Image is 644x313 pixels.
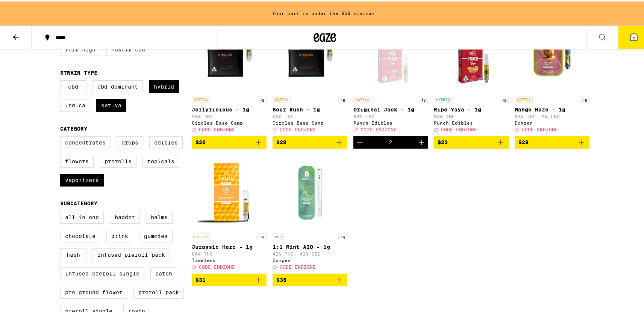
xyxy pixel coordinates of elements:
button: Add to bag [192,134,267,147]
p: Sour Rush - 1g [273,105,347,111]
div: 2 [389,138,392,144]
p: SATIVA [192,95,210,101]
p: 84% THC [192,250,267,255]
label: Sativa [96,98,126,110]
div: Circles Base Camp [273,119,347,124]
div: Timeless [192,256,267,261]
span: CODE ENDZONE [199,126,235,131]
a: Open page for Original Jack - 1g from Punch Edibles [353,16,428,134]
legend: Category [60,124,87,130]
p: 1g [258,95,267,101]
span: $29 [518,138,529,144]
p: Ripe Yaya - 1g [434,105,509,111]
label: Mostly CBD [106,42,150,54]
label: Infused Preroll Single [60,266,144,278]
a: Open page for Mango Haze - 1g from Dompen [515,16,589,134]
label: Drink [106,228,133,241]
label: Balms [146,209,173,222]
p: Mango Haze - 1g [515,105,589,111]
div: Dompen [273,256,347,261]
span: $20 [276,138,286,144]
label: Prerolls [100,153,136,166]
label: Drops [117,135,143,147]
img: Circles Base Camp - Sour Rush - 1g [273,16,347,91]
p: 42% THC: 42% CBD [273,250,347,255]
p: 1:1 Mint AIO - 1g [273,242,347,248]
button: Add to bag [515,134,589,147]
p: CBD [273,232,284,239]
div: Circles Base Camp [192,119,267,124]
label: Topicals [142,153,179,166]
label: Preroll Pack [133,284,184,297]
span: CODE ENDZONE [441,126,477,131]
p: 1g [500,95,509,101]
button: Add to bag [273,272,347,285]
span: $35 [276,275,286,281]
button: Add to bag [434,134,509,147]
p: 90% THC [273,113,347,117]
button: Add to bag [273,134,347,147]
img: Punch Edibles - Ripe Yaya - 1g [442,16,500,91]
p: SATIVA [273,95,291,101]
span: Hi. Need any help? [5,5,54,11]
label: Edibles [149,135,183,147]
label: Infused Preroll Pack [92,247,170,260]
span: CODE ENDZONE [280,126,316,131]
a: Open page for Jellylicious - 1g from Circles Base Camp [192,16,267,134]
span: CODE ENDZONE [199,263,235,268]
label: Patch [150,266,177,278]
img: Dompen - Mango Haze - 1g [515,16,589,91]
p: SATIVA [192,232,210,239]
img: Timeless - Jurassic Haze - 1g [192,153,267,228]
a: Open page for 1:1 Mint AIO - 1g from Dompen [273,153,347,272]
button: Increment [415,134,428,147]
p: 90% THC [192,113,267,117]
span: $20 [195,138,206,144]
label: CBD Dominant [92,79,143,92]
p: 1g [338,95,347,101]
button: Add to bag [192,272,267,285]
a: Open page for Ripe Yaya - 1g from Punch Edibles [434,16,509,134]
legend: Strain Type [60,68,97,74]
p: 1g [419,95,428,101]
a: Open page for Sour Rush - 1g from Circles Base Camp [273,16,347,134]
p: HYBRID [434,95,452,101]
p: SATIVA [515,95,533,101]
label: Chocolate [60,228,100,241]
p: 83% THC: 1% CBD [515,113,589,117]
span: CODE ENDZONE [280,263,316,268]
img: Circles Base Camp - Jellylicious - 1g [192,16,267,91]
span: $31 [195,275,206,281]
p: 1g [338,232,347,239]
p: Jurassic Haze - 1g [192,242,267,248]
label: Badder [110,209,140,222]
button: Decrement [353,134,366,147]
p: Original Jack - 1g [353,105,428,111]
p: 1g [258,232,267,239]
label: Very High [60,42,100,54]
a: Open page for Jurassic Haze - 1g from Timeless [192,153,267,272]
p: Jellylicious - 1g [192,105,267,111]
div: Punch Edibles [353,119,428,124]
label: All-In-One [60,209,104,222]
span: CODE ENDZONE [522,126,558,131]
p: 89% THC [353,113,428,117]
p: 83% THC [434,113,509,117]
span: 2 [633,34,635,39]
div: Dompen [515,119,589,124]
label: Pre-ground Flower [60,284,127,297]
label: CBD [60,79,86,92]
label: Hash [60,247,86,260]
label: Gummies [139,228,173,241]
label: Indica [60,98,90,110]
p: 1g [580,95,589,101]
p: SATIVA [353,95,371,101]
label: Vaporizers [60,172,104,185]
label: Hybrid [149,79,179,92]
img: Dompen - 1:1 Mint AIO - 1g [273,153,347,228]
span: $23 [438,138,448,144]
label: Flowers [60,153,94,166]
div: Punch Edibles [434,119,509,124]
label: Concentrates [60,135,111,147]
legend: Subcategory [60,199,97,205]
